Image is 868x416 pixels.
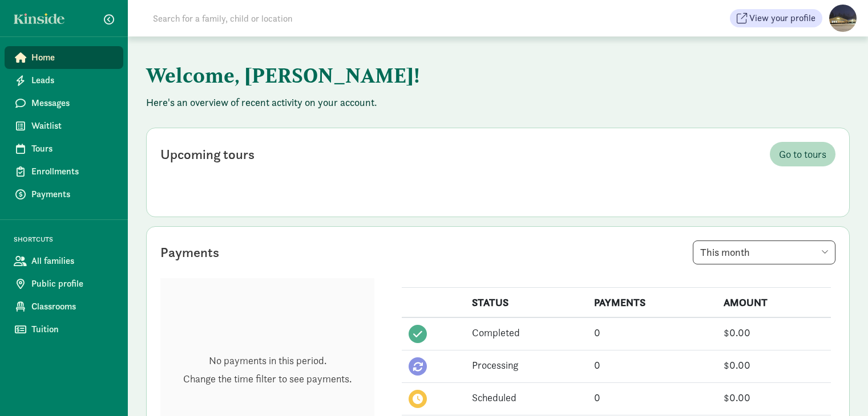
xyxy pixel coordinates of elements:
[31,51,114,64] span: Home
[594,325,709,340] div: 0
[146,55,711,96] h1: Welcome, [PERSON_NAME]!
[5,46,123,69] a: Home
[472,357,580,373] div: Processing
[5,295,123,318] a: Classrooms
[724,390,824,405] div: $0.00
[5,183,123,206] a: Payments
[31,300,114,313] span: Classrooms
[724,325,824,340] div: $0.00
[594,390,709,405] div: 0
[5,69,123,92] a: Leads
[31,142,114,156] span: Tours
[5,250,123,272] a: All families
[31,74,114,87] span: Leads
[31,96,114,110] span: Messages
[5,115,123,137] a: Waitlist
[183,354,352,368] p: No payments in this period.
[779,146,826,162] span: Go to tours
[5,92,123,115] a: Messages
[724,357,824,373] div: $0.00
[770,142,835,166] a: Go to tours
[160,144,255,165] div: Upcoming tours
[587,288,716,318] th: PAYMENTS
[160,242,219,263] div: Payments
[5,318,123,341] a: Tuition
[717,288,831,318] th: AMOUNT
[472,390,580,405] div: Scheduled
[472,325,580,340] div: Completed
[146,96,850,109] p: Here's an overview of recent activity on your account.
[31,254,114,268] span: All families
[31,165,114,178] span: Enrollments
[749,11,815,25] span: View your profile
[5,137,123,160] a: Tours
[31,187,114,201] span: Payments
[31,323,114,336] span: Tuition
[183,372,352,386] p: Change the time filter to see payments.
[31,119,114,133] span: Waitlist
[594,357,709,373] div: 0
[5,160,123,183] a: Enrollments
[31,277,114,291] span: Public profile
[730,9,822,27] button: View your profile
[5,272,123,295] a: Public profile
[146,7,466,30] input: Search for a family, child or location
[465,288,587,318] th: STATUS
